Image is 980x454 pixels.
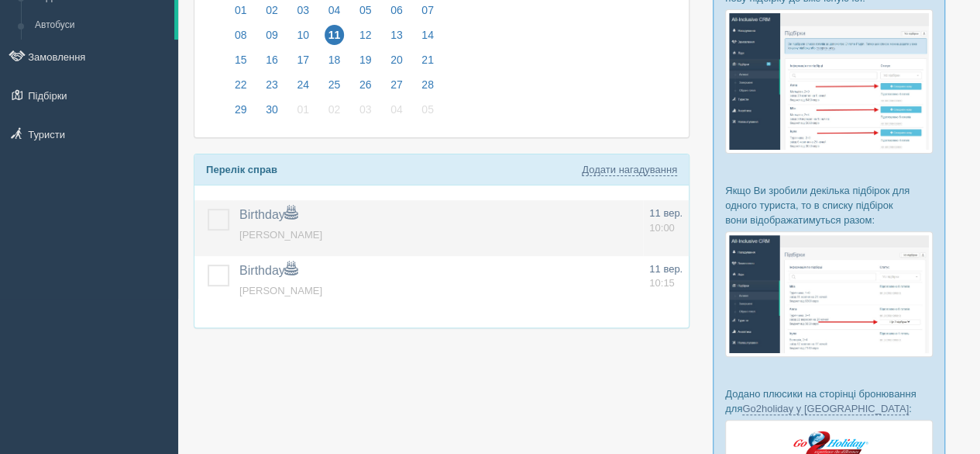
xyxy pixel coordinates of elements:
span: 11 [325,25,345,45]
span: 09 [262,25,282,45]
a: 15 [226,51,256,76]
a: 25 [320,76,349,101]
span: 05 [418,99,438,120]
img: %D0%BF%D1%96%D0%B4%D0%B1%D1%96%D1%80%D0%BA%D0%B8-%D0%B3%D1%80%D1%83%D0%BF%D0%B0-%D1%81%D1%80%D0%B... [725,231,933,356]
a: 04 [320,2,349,26]
a: Birthday [239,208,297,221]
a: 29 [226,101,256,126]
span: 10 [293,25,313,45]
a: 16 [257,51,287,76]
span: 11 вер. [649,207,683,219]
span: 30 [262,99,282,120]
span: 21 [418,50,438,70]
span: 15 [231,50,251,70]
span: 29 [231,99,251,120]
span: 10:15 [649,277,675,289]
a: 09 [257,26,287,51]
a: 17 [288,51,318,76]
a: 10 [288,26,318,51]
span: 28 [418,75,438,95]
a: Birthday [239,264,297,277]
span: 17 [293,50,313,70]
a: 11 вер. 10:00 [649,206,683,235]
a: 11 [320,26,349,51]
span: 08 [231,25,251,45]
a: 21 [413,51,438,76]
a: 14 [413,26,438,51]
a: 30 [257,101,287,126]
a: 11 вер. 10:15 [649,262,683,291]
a: 03 [288,2,318,26]
a: 03 [351,101,380,126]
a: 01 [226,2,256,26]
a: 02 [257,2,287,26]
a: 19 [351,51,380,76]
span: 03 [356,99,376,120]
span: 10:00 [649,222,675,234]
a: Автобуси [28,12,174,40]
a: 08 [226,26,256,51]
span: 01 [293,99,313,120]
a: Go2holiday у [GEOGRAPHIC_DATA] [742,403,909,415]
b: Перелік справ [206,164,277,175]
a: 13 [382,26,411,51]
span: 23 [262,75,282,95]
span: 12 [356,25,376,45]
a: 06 [382,2,411,26]
img: %D0%BF%D1%96%D0%B4%D0%B1%D1%96%D1%80%D0%BA%D0%B0-%D1%82%D1%83%D1%80%D0%B8%D1%81%D1%82%D1%83-%D1%8... [725,9,933,153]
a: 24 [288,76,318,101]
span: 20 [387,50,407,70]
span: 02 [325,99,345,120]
span: 13 [387,25,407,45]
a: 28 [413,76,438,101]
span: 14 [418,25,438,45]
span: 27 [387,75,407,95]
span: 22 [231,75,251,95]
span: 16 [262,50,282,70]
a: 20 [382,51,411,76]
a: 02 [320,101,349,126]
a: 07 [413,2,438,26]
a: 22 [226,76,256,101]
a: 04 [382,101,411,126]
span: 24 [293,75,313,95]
span: 25 [325,75,345,95]
a: [PERSON_NAME] [239,229,322,241]
a: 18 [320,51,349,76]
a: 05 [351,2,380,26]
a: 12 [351,26,380,51]
a: 27 [382,76,411,101]
span: 04 [387,99,407,120]
span: 26 [356,75,376,95]
a: [PERSON_NAME] [239,285,322,296]
a: Додати нагадування [582,164,677,176]
p: Якщо Ви зробили декілька підбірок для одного туриста, то в списку підбірок вони відображатимуться... [725,183,933,227]
a: 23 [257,76,287,101]
span: 19 [356,50,376,70]
a: 01 [288,101,318,126]
span: 18 [325,50,345,70]
a: 05 [413,101,438,126]
span: 11 вер. [649,263,683,275]
a: 26 [351,76,380,101]
p: Додано плюсики на сторінці бронювання для : [725,386,933,416]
